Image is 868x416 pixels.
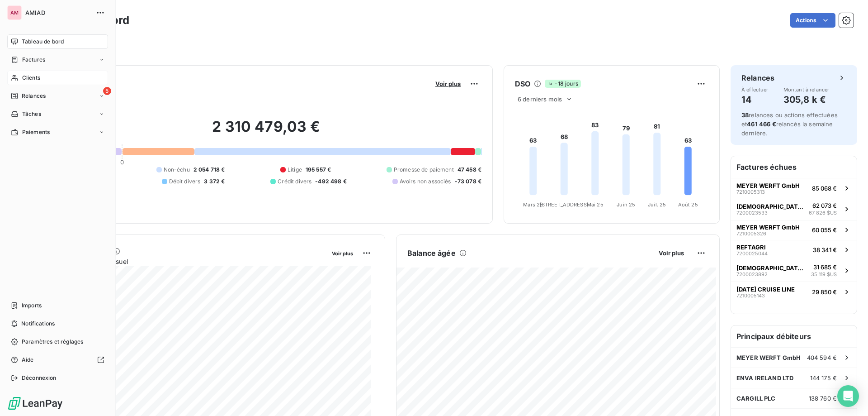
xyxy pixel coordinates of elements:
[193,166,225,174] span: 2 054 718 €
[736,251,768,256] span: 7200025044
[22,74,40,82] span: Clients
[736,210,768,215] span: 7200023533
[741,92,769,107] h4: 14
[332,250,353,257] span: Voir plus
[51,257,325,266] span: Chiffre d'affaires mensuel
[811,271,837,278] span: 35 119 $US
[22,92,46,100] span: Relances
[7,71,108,85] a: Clients
[22,356,34,364] span: Aide
[7,5,22,20] div: AM
[22,374,57,382] span: Déconnexion
[204,177,225,186] span: 3 372 €
[837,385,859,407] div: Open Intercom Messenger
[731,220,857,240] button: MEYER WERFT GmbH721000532660 055 €
[515,78,530,89] h6: DSO
[103,87,111,95] span: 5
[523,201,543,208] tspan: Mars 25
[731,240,857,260] button: REFTAGRI720002504438 341 €
[7,34,108,49] a: Tableau de bord
[812,202,837,209] span: 62 073 €
[736,374,793,382] span: ENVA IRELAND LTD
[7,125,108,139] a: Paiements
[809,395,837,402] span: 138 760 €
[540,201,589,208] tspan: [STREET_ADDRESS]
[731,178,857,198] button: MEYER WERFT GmbH721000531385 068 €
[7,107,108,121] a: Tâches
[407,248,456,258] h6: Balance âgée
[736,244,766,251] span: REFTAGRI
[306,166,331,174] span: 195 557 €
[22,338,83,346] span: Paramètres et réglages
[812,288,837,296] span: 29 850 €
[22,38,64,46] span: Tableau de bord
[7,335,108,349] a: Paramètres et réglages
[731,282,857,301] button: [DATE] CRUISE LINE721000514329 850 €
[731,198,857,220] button: [DEMOGRAPHIC_DATA] SA720002353362 073 €67 826 $US
[783,92,830,107] h4: 305,8 k €
[169,177,201,186] span: Débit divers
[783,87,830,92] span: Montant à relancer
[659,249,684,257] span: Voir plus
[7,89,108,103] a: 5Relances
[810,374,837,382] span: 144 175 €
[648,201,666,208] tspan: Juil. 25
[736,182,800,189] span: MEYER WERFT GmbH
[731,260,857,282] button: [DEMOGRAPHIC_DATA] SA720002389231 685 €35 119 $US
[7,353,108,367] a: Aide
[790,13,835,28] button: Actions
[741,111,838,137] span: relances ou actions effectuées et relancés la semaine dernière.
[809,209,837,217] span: 67 826 $US
[518,96,562,103] span: 6 derniers mois
[25,9,90,16] span: AMIAD
[736,264,807,272] span: [DEMOGRAPHIC_DATA] SA
[7,396,63,411] img: Logo LeanPay
[455,177,481,186] span: -73 078 €
[736,203,805,210] span: [DEMOGRAPHIC_DATA] SA
[51,118,481,145] h2: 2 310 479,03 €
[433,80,463,88] button: Voir plus
[731,325,857,347] h6: Principaux débiteurs
[400,177,451,186] span: Avoirs non associés
[741,111,749,119] span: 38
[7,298,108,313] a: Imports
[164,166,190,174] span: Non-échu
[288,166,302,174] span: Litige
[813,263,837,271] span: 31 685 €
[736,395,776,402] span: CARGILL PLC
[329,249,356,257] button: Voir plus
[120,158,124,166] span: 0
[736,286,795,293] span: [DATE] CRUISE LINE
[812,226,837,234] span: 60 055 €
[736,293,765,298] span: 7210005143
[435,80,461,87] span: Voir plus
[21,320,55,328] span: Notifications
[22,128,50,136] span: Paiements
[656,249,687,257] button: Voir plus
[22,56,45,64] span: Factures
[315,177,347,186] span: -492 498 €
[545,80,580,88] span: -18 jours
[22,301,42,310] span: Imports
[741,72,774,83] h6: Relances
[741,87,769,92] span: À effectuer
[736,189,765,195] span: 7210005313
[736,354,801,361] span: MEYER WERFT GmbH
[394,166,454,174] span: Promesse de paiement
[812,185,837,192] span: 85 068 €
[731,156,857,178] h6: Factures échues
[736,231,766,236] span: 7210005326
[278,177,311,186] span: Crédit divers
[747,120,776,128] span: 461 466 €
[458,166,481,174] span: 47 458 €
[736,272,768,277] span: 7200023892
[813,246,837,253] span: 38 341 €
[587,201,604,208] tspan: Mai 25
[807,354,837,361] span: 404 594 €
[736,224,800,231] span: MEYER WERFT GmbH
[678,201,698,208] tspan: Août 25
[7,53,108,67] a: Factures
[617,201,635,208] tspan: Juin 25
[22,110,41,118] span: Tâches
